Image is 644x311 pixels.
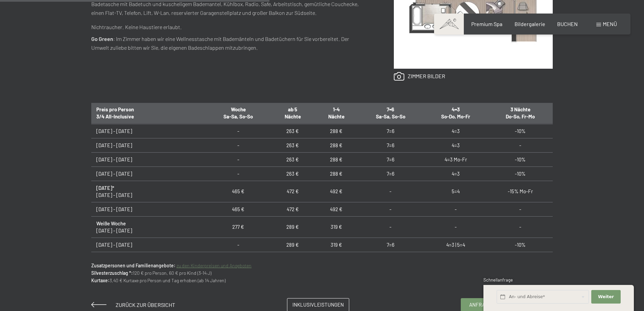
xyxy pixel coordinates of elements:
[206,166,271,181] td: -
[91,262,553,285] p: 120 € pro Person, 60 € pro Kind (3-14 J) 3,40 € Kurtaxe pro Person und Tag erhoben (ab 14 Jahren)
[557,21,578,27] a: BUCHEN
[271,102,314,124] th: ab 5 Nächte
[91,35,367,52] p: : Im Zimmer haben wir eine Wellnesstasche mit Bademänteln und Badetüchern für Sie vorbereitet. De...
[206,181,271,202] td: 465 €
[358,216,423,238] td: -
[423,102,488,124] th: 4=3 So-Do, Mo-Fr
[96,220,126,226] strong: Weiße Woche
[176,263,252,268] a: zu den Kinderpreisen und Angeboten
[423,238,488,252] td: 4=3 | 5=4
[488,152,553,166] td: -10%
[469,301,495,308] span: Anfragen
[271,124,314,138] td: 263 €
[314,181,358,202] td: 492 €
[91,252,206,266] td: [DATE] - [DATE]
[314,252,358,266] td: 319 €
[91,270,133,276] strong: Silvesterzuschlag *:
[488,138,553,152] td: -
[91,181,206,202] td: [DATE] - [DATE]
[91,302,175,308] a: Zurück zur Übersicht
[488,202,553,216] td: -
[358,152,423,166] td: 7=6
[423,181,488,202] td: 5=4
[314,238,358,252] td: 319 €
[423,152,488,166] td: 4=3 Mo-Fr
[423,216,488,238] td: -
[515,21,545,27] a: Bildergalerie
[116,302,175,308] span: Zurück zur Übersicht
[358,181,423,202] td: -
[91,238,206,252] td: [DATE] - [DATE]
[314,202,358,216] td: 492 €
[271,252,314,266] td: 289 €
[423,166,488,181] td: 4=3
[271,152,314,166] td: 263 €
[314,216,358,238] td: 319 €
[91,23,367,31] p: Nichtraucher. Keine Haustiere erlaubt.
[314,124,358,138] td: 288 €
[206,252,271,266] td: -
[271,238,314,252] td: 289 €
[206,138,271,152] td: -
[423,252,488,266] td: -
[271,166,314,181] td: 263 €
[206,238,271,252] td: -
[423,138,488,152] td: 4=3
[358,252,423,266] td: 7=6
[271,202,314,216] td: 472 €
[91,277,110,283] strong: Kurtaxe:
[358,138,423,152] td: 7=6
[91,166,206,181] td: [DATE] - [DATE]
[292,301,344,308] span: Inklusivleistungen
[206,152,271,166] td: -
[271,138,314,152] td: 263 €
[358,238,423,252] td: 7=6
[96,185,114,191] strong: [DATE]*
[206,102,271,124] th: Woche Sa-Sa, So-So
[488,166,553,181] td: -10%
[488,181,553,202] td: -15% Mo-Fr
[206,216,271,238] td: 277 €
[91,138,206,152] td: [DATE] - [DATE]
[91,102,206,124] th: Preis pro Person 3/4 All-Inclusive
[471,21,502,27] a: Premium Spa
[488,216,553,238] td: -
[483,277,513,283] span: Schnellanfrage
[271,181,314,202] td: 472 €
[91,124,206,138] td: [DATE] - [DATE]
[314,138,358,152] td: 288 €
[591,290,620,304] button: Weiter
[91,263,175,268] strong: Zusatzpersonen und Familienangebote:
[488,238,553,252] td: -10%
[488,252,553,266] td: -
[314,102,358,124] th: 1-4 Nächte
[314,166,358,181] td: 288 €
[358,102,423,124] th: 7=6 Sa-Sa, So-So
[91,216,206,238] td: [DATE] - [DATE]
[206,124,271,138] td: -
[358,124,423,138] td: 7=6
[358,202,423,216] td: -
[314,152,358,166] td: 288 €
[598,294,614,300] span: Weiter
[91,152,206,166] td: [DATE] - [DATE]
[423,202,488,216] td: -
[271,216,314,238] td: 289 €
[206,202,271,216] td: 465 €
[488,124,553,138] td: -10%
[91,202,206,216] td: [DATE] - [DATE]
[423,124,488,138] td: 4=3
[603,21,617,27] span: Menü
[91,36,113,42] strong: Go Green
[488,102,553,124] th: 3 Nächte Do-So, Fr-Mo
[358,166,423,181] td: 7=6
